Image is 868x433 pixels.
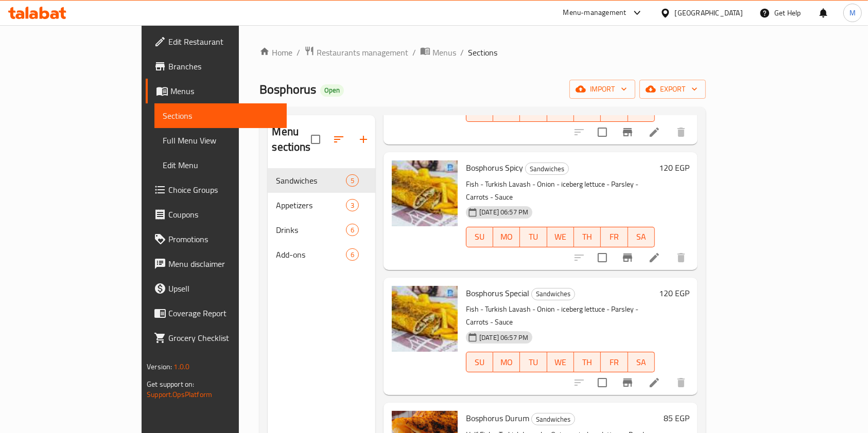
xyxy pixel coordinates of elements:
[268,164,375,271] nav: Menu sections
[520,227,547,247] button: TU
[297,46,300,59] li: /
[170,85,279,97] span: Menus
[648,126,661,138] a: Edit menu item
[605,355,623,370] span: FR
[168,184,279,196] span: Choice Groups
[304,46,408,59] a: Restaurants management
[146,326,287,350] a: Grocery Checklist
[592,247,613,268] span: Select to update
[154,103,287,128] a: Sections
[147,360,172,373] span: Version:
[146,177,287,202] a: Choice Groups
[259,78,316,101] span: Bosphorus
[547,352,574,372] button: WE
[346,248,359,261] div: items
[146,202,287,227] a: Coupons
[466,410,529,426] span: Bosphorus Durum
[563,7,627,19] div: Menu-management
[497,355,516,370] span: MO
[163,159,279,171] span: Edit Menu
[276,248,345,261] span: Add-ons
[168,282,279,295] span: Upsell
[497,104,516,119] span: MO
[547,227,574,247] button: WE
[276,174,345,187] span: Sandwiches
[346,250,358,260] span: 6
[551,104,570,119] span: WE
[524,229,543,244] span: TU
[146,79,287,103] a: Menus
[268,218,375,242] div: Drinks6
[615,370,640,395] button: Branch-specific-item
[466,303,655,329] p: Fish - Turkish Lavash - Onion - iceberg lettuce - Parsley - Carrots - Sauce
[466,227,493,247] button: SU
[460,46,464,59] li: /
[346,199,359,211] div: items
[578,229,597,244] span: TH
[432,46,456,59] span: Menus
[317,46,408,59] span: Restaurants management
[648,376,661,389] a: Edit menu item
[168,208,279,221] span: Coupons
[346,201,358,210] span: 3
[578,83,627,96] span: import
[147,388,212,401] a: Support.OpsPlatform
[163,110,279,122] span: Sections
[168,233,279,245] span: Promotions
[392,160,458,226] img: Bosphorus Spicy
[412,46,416,59] li: /
[466,178,655,204] p: Fish - Turkish Lavash - Onion - iceberg lettuce - Parsley - Carrots - Sauce
[628,227,655,247] button: SA
[632,104,651,119] span: SA
[471,355,489,370] span: SU
[615,245,640,270] button: Branch-specific-item
[664,411,689,425] h6: 85 EGP
[520,352,547,372] button: TU
[146,301,287,326] a: Coverage Report
[320,86,344,95] span: Open
[154,128,287,153] a: Full Menu View
[466,160,523,175] span: Bosphorus Spicy
[475,207,532,217] span: [DATE] 06:57 PM
[272,124,310,155] h2: Menu sections
[168,60,279,73] span: Branches
[605,229,623,244] span: FR
[532,413,575,425] span: Sandwiches
[601,352,628,372] button: FR
[168,35,279,48] span: Edit Restaurant
[168,307,279,319] span: Coverage Report
[551,229,570,244] span: WE
[147,377,194,391] span: Get support on:
[532,288,575,300] span: Sandwiches
[524,104,543,119] span: TU
[525,163,569,175] div: Sandwiches
[628,352,655,372] button: SA
[174,360,190,373] span: 1.0.0
[276,224,345,236] span: Drinks
[592,121,613,143] span: Select to update
[551,355,570,370] span: WE
[475,333,532,342] span: [DATE] 06:57 PM
[168,258,279,270] span: Menu disclaimer
[648,251,661,264] a: Edit menu item
[466,285,529,301] span: Bosphorus Special
[351,127,376,152] button: Add section
[305,129,326,150] span: Select all sections
[493,352,520,372] button: MO
[420,46,456,59] a: Menus
[146,251,287,276] a: Menu disclaimer
[320,84,344,97] div: Open
[346,225,358,235] span: 6
[146,227,287,251] a: Promotions
[578,104,597,119] span: TH
[392,286,458,352] img: Bosphorus Special
[574,352,601,372] button: TH
[163,134,279,147] span: Full Menu View
[268,193,375,218] div: Appetizers3
[346,176,358,186] span: 5
[259,46,705,59] nav: breadcrumb
[471,104,489,119] span: SU
[675,7,743,19] div: [GEOGRAPHIC_DATA]
[526,163,568,175] span: Sandwiches
[497,229,516,244] span: MO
